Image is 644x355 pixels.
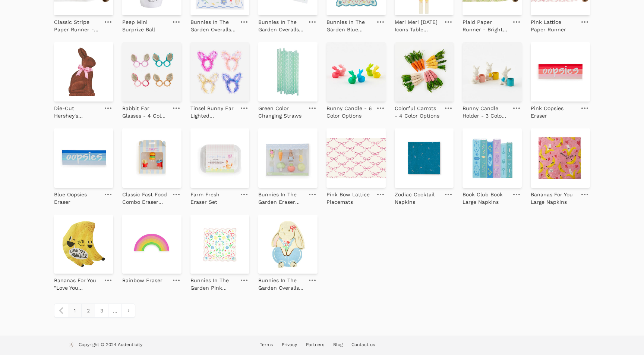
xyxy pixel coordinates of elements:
[122,274,162,284] a: Rainbow Eraser
[463,15,508,33] a: Plaid Paper Runner - Bright Green
[190,188,236,206] a: Farm Fresh Eraser Set
[326,105,372,119] p: Bunny Candle - 6 Color Options
[258,191,304,206] p: Bunnies In The Garden Eraser Set
[326,15,372,33] a: Bunnies In The Garden Blue Floral Large Napkins
[531,15,577,33] a: Pink Lattice Paper Runner
[282,342,297,347] a: Privacy
[531,18,577,33] p: Pink Lattice Paper Runner
[190,128,250,188] img: Farm Fresh Eraser Set
[190,277,236,292] p: Bunnies In The Garden Pink Floral Petite Napkins
[531,105,577,119] p: Pink Oopsies Eraser
[122,105,168,119] p: Rabbit Ear Glasses - 4 Color Options
[531,42,590,102] a: Pink Oopsies Eraser
[54,303,135,318] nav: pagination
[258,105,304,119] p: Green Color Changing Straws
[54,102,100,119] a: Die-Cut Hershey's Chocolate Bunny Placemats
[395,42,454,102] a: Colorful Carrots - 4 Color Options
[463,42,522,102] img: Bunny Candle Holder - 3 Color Options
[463,188,508,206] a: Book Club Book Large Napkins
[326,102,372,119] a: Bunny Candle - 6 Color Options
[258,188,304,206] a: Bunnies In The Garden Eraser Set
[333,342,342,347] a: Blog
[395,18,441,33] p: Meri Meri [DATE] Icons Table Candles
[54,188,100,206] a: Blue Oopsies Eraser
[68,304,81,317] span: 1
[190,42,250,102] img: Tinsel Bunny Ear Lighted Headband - 4 Color Options
[326,191,372,206] p: Pink Bow Lattice Placemats
[54,191,100,206] p: Blue Oopsies Eraser
[351,342,375,347] a: Contact us
[258,18,304,33] p: Bunnies In The Garden Overalls Bunny Temporary Tattoos
[531,102,577,119] a: Pink Oopsies Eraser
[190,18,236,33] p: Bunnies In The Garden Overalls Bunny Sticker Set
[122,277,162,284] p: Rainbow Eraser
[463,105,508,119] p: Bunny Candle Holder - 3 Color Options
[190,15,236,33] a: Bunnies In The Garden Overalls Bunny Sticker Set
[79,342,142,349] p: Copyright © 2024 Audenticity
[54,105,100,119] p: Die-Cut Hershey's Chocolate Bunny Placemats
[54,18,100,33] p: Classic Stripe Paper Runner - [PERSON_NAME]
[122,188,168,206] a: Classic Fast Food Combo Eraser Set
[54,277,100,292] p: Bananas For You "Love You Bunches" Large Napkins
[463,18,508,33] p: Plaid Paper Runner - Bright Green
[258,42,318,102] img: Green Color Changing Straws
[81,304,95,317] a: 2
[190,215,250,274] img: Bunnies In The Garden Pink Floral Petite Napkins
[190,191,236,206] p: Farm Fresh Eraser Set
[306,342,324,347] a: Partners
[463,128,522,188] img: Book Club Book Large Napkins
[108,304,121,317] span: ...
[395,191,441,206] p: Zodiac Cocktail Napkins
[54,15,100,33] a: Classic Stripe Paper Runner - [PERSON_NAME]
[326,42,386,102] img: Bunny Candle - 6 Color Options
[122,128,181,188] img: Classic Fast Food Combo Eraser Set
[122,42,181,102] img: Rabbit Ear Glasses - 4 Color Options
[258,215,318,274] img: Bunnies In The Garden Overalls Bunny Large Napkins
[122,191,168,206] p: Classic Fast Food Combo Eraser Set
[326,18,372,33] p: Bunnies In The Garden Blue Floral Large Napkins
[54,215,113,274] img: Bananas For You "Love You Bunches" Large Napkins
[54,42,113,102] img: Die-Cut Hershey's Chocolate Bunny Placemats
[95,304,108,317] a: 3
[260,342,273,347] a: Terms
[258,274,304,292] a: Bunnies In The Garden Overalls Bunny Large Napkins
[122,18,168,33] p: Peep Mini Surprize Ball
[258,277,304,292] p: Bunnies In The Garden Overalls Bunny Large Napkins
[326,188,372,206] a: Pink Bow Lattice Placemats
[122,215,181,274] img: Rainbow Eraser
[326,128,386,188] img: Pink Bow Lattice Placemats
[258,128,318,188] img: Bunnies In The Garden Eraser Set
[395,128,454,188] a: Zodiac Cocktail Napkins
[258,15,304,33] a: Bunnies In The Garden Overalls Bunny Temporary Tattoos
[531,128,590,188] img: Bananas For You Large Napkins
[531,188,577,206] a: Bananas For You Large Napkins
[54,274,100,292] a: Bananas For You "Love You Bunches" Large Napkins
[395,188,441,206] a: Zodiac Cocktail Napkins
[190,105,236,119] p: Tinsel Bunny Ear Lighted Headband - 4 Color Options
[190,102,236,119] a: Tinsel Bunny Ear Lighted Headband - 4 Color Options
[54,128,113,188] img: Blue Oopsies Eraser
[395,15,441,33] a: Meri Meri [DATE] Icons Table Candles
[395,105,441,119] p: Colorful Carrots - 4 Color Options
[258,102,304,119] a: Green Color Changing Straws
[531,191,577,206] p: Bananas For You Large Napkins
[463,191,508,206] p: Book Club Book Large Napkins
[122,102,168,119] a: Rabbit Ear Glasses - 4 Color Options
